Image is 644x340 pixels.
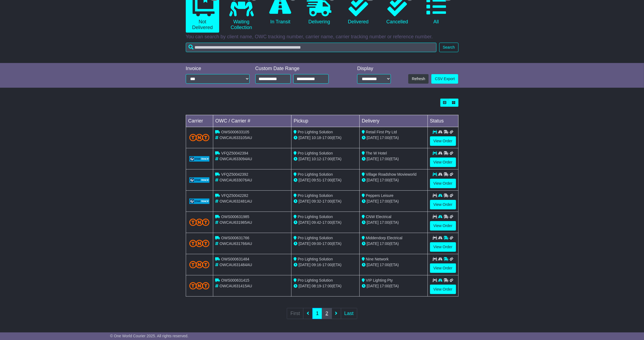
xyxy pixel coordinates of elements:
[380,263,389,267] span: 17:00
[189,199,210,204] img: GetCarrierServiceLogo
[294,241,357,247] div: - (ETA)
[322,157,332,161] span: 17:00
[362,199,425,204] div: (ETA)
[366,278,393,282] span: VIP Lighting Pty
[367,284,379,288] span: [DATE]
[298,193,333,198] span: Pro Lighting Solution
[219,220,252,225] span: OWCAU631985AU
[312,263,321,267] span: 09:16
[362,241,425,247] div: (ETA)
[367,220,379,225] span: [DATE]
[221,278,249,282] span: OWS000631415
[367,241,379,246] span: [DATE]
[430,136,456,146] a: View Order
[186,66,250,72] div: Invoice
[380,284,389,288] span: 17:00
[408,74,429,84] button: Refresh
[221,257,249,261] span: OWS000631484
[367,199,379,203] span: [DATE]
[322,178,332,182] span: 17:00
[380,178,389,182] span: 17:00
[219,157,252,161] span: OWCAU633094AU
[299,241,310,246] span: [DATE]
[322,136,332,140] span: 17:00
[299,263,310,267] span: [DATE]
[362,177,425,183] div: (ETA)
[312,136,321,140] span: 10:18
[367,178,379,182] span: [DATE]
[430,285,456,294] a: View Order
[380,136,389,140] span: 17:00
[294,262,357,268] div: - (ETA)
[221,130,249,134] span: OWS000633105
[298,215,333,219] span: Pro Lighting Solution
[299,220,310,225] span: [DATE]
[298,257,333,261] span: Pro Lighting Solution
[362,156,425,162] div: (ETA)
[298,151,333,155] span: Pro Lighting Solution
[367,263,379,267] span: [DATE]
[312,178,321,182] span: 09:51
[359,115,428,127] td: Delivery
[299,178,310,182] span: [DATE]
[299,136,310,140] span: [DATE]
[294,177,357,183] div: - (ETA)
[221,193,248,198] span: VFQZ50042282
[362,283,425,289] div: (ETA)
[312,220,321,225] span: 09:42
[291,115,360,127] td: Pickup
[312,308,322,319] a: 1
[322,241,332,246] span: 17:00
[366,215,391,219] span: CNW Electrical
[322,199,332,203] span: 17:00
[367,157,379,161] span: [DATE]
[312,241,321,246] span: 09:00
[219,136,252,140] span: OWCAU633105AU
[298,278,333,282] span: Pro Lighting Solution
[294,199,357,204] div: - (ETA)
[366,151,387,155] span: The W Hotel
[430,221,456,231] a: View Order
[312,157,321,161] span: 10:12
[312,199,321,203] span: 09:32
[294,283,357,289] div: - (ETA)
[380,157,389,161] span: 17:00
[380,241,389,246] span: 17:00
[430,179,456,188] a: View Order
[431,74,458,84] a: CSV Export
[110,334,189,338] span: © One World Courier 2025. All rights reserved.
[366,172,417,177] span: Village Roadshow Movieworld
[362,262,425,268] div: (ETA)
[219,263,252,267] span: OWCAU631484AU
[221,151,248,155] span: VFQZ50042394
[428,115,458,127] td: Status
[219,199,252,203] span: OWCAU632481AU
[189,282,210,289] img: TNT_Domestic.png
[299,157,310,161] span: [DATE]
[189,134,210,141] img: TNT_Domestic.png
[221,236,249,240] span: OWS000631766
[294,220,357,225] div: - (ETA)
[366,257,389,261] span: Nine Network
[221,172,248,177] span: VFQZ50042392
[299,284,310,288] span: [DATE]
[362,220,425,225] div: (ETA)
[189,177,210,183] img: GetCarrierServiceLogo
[255,66,343,72] div: Custom Date Range
[312,284,321,288] span: 08:19
[362,135,425,141] div: (ETA)
[322,220,332,225] span: 17:00
[221,215,249,219] span: OWS000631985
[298,172,333,177] span: Pro Lighting Solution
[189,156,210,162] img: GetCarrierServiceLogo
[366,236,403,240] span: Middendorp Electrical
[366,130,397,134] span: Retail First Pty Ltd
[380,220,389,225] span: 17:00
[430,263,456,273] a: View Order
[430,200,456,209] a: View Order
[219,241,252,246] span: OWCAU631766AU
[322,263,332,267] span: 17:00
[294,135,357,141] div: - (ETA)
[219,284,252,288] span: OWCAU631415AU
[189,261,210,268] img: TNT_Domestic.png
